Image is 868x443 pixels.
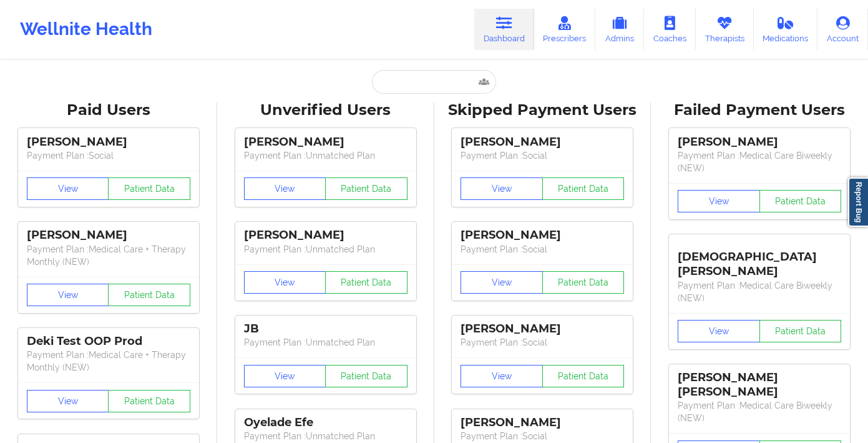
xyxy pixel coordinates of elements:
[678,399,841,424] p: Payment Plan : Medical Care Biweekly (NEW)
[27,349,190,374] p: Payment Plan : Medical Care + Therapy Monthly (NEW)
[244,430,407,442] p: Payment Plan : Unmatched Plan
[759,320,842,342] button: Patient Data
[244,365,326,387] button: View
[461,322,624,336] div: [PERSON_NAME]
[108,284,190,306] button: Patient Data
[461,416,624,430] div: [PERSON_NAME]
[461,243,624,256] p: Payment Plan : Social
[461,430,624,442] p: Payment Plan : Social
[27,149,190,162] p: Payment Plan : Social
[244,322,407,336] div: JB
[9,101,208,120] div: Paid Users
[461,135,624,149] div: [PERSON_NAME]
[244,228,407,242] div: [PERSON_NAME]
[244,149,407,162] p: Payment Plan : Unmatched Plan
[244,135,407,149] div: [PERSON_NAME]
[27,135,190,149] div: [PERSON_NAME]
[27,177,109,200] button: View
[817,9,868,50] a: Account
[678,190,760,212] button: View
[226,101,426,120] div: Unverified Users
[27,243,190,268] p: Payment Plan : Medical Care + Therapy Monthly (NEW)
[678,371,841,399] div: [PERSON_NAME] [PERSON_NAME]
[108,390,190,412] button: Patient Data
[461,336,624,349] p: Payment Plan : Social
[678,149,841,174] p: Payment Plan : Medical Care Biweekly (NEW)
[325,365,407,387] button: Patient Data
[754,9,818,50] a: Medications
[848,177,868,227] a: Report Bug
[27,334,190,349] div: Deki Test OOP Prod
[678,320,760,342] button: View
[461,149,624,162] p: Payment Plan : Social
[244,177,326,200] button: View
[696,9,754,50] a: Therapists
[678,135,841,149] div: [PERSON_NAME]
[461,271,543,294] button: View
[542,271,625,294] button: Patient Data
[325,177,407,200] button: Patient Data
[644,9,696,50] a: Coaches
[534,9,596,50] a: Prescribers
[461,177,543,200] button: View
[108,177,190,200] button: Patient Data
[461,228,624,242] div: [PERSON_NAME]
[244,336,407,349] p: Payment Plan : Unmatched Plan
[27,284,109,306] button: View
[461,365,543,387] button: View
[678,241,841,279] div: [DEMOGRAPHIC_DATA][PERSON_NAME]
[325,271,407,294] button: Patient Data
[678,279,841,304] p: Payment Plan : Medical Care Biweekly (NEW)
[542,365,625,387] button: Patient Data
[542,177,625,200] button: Patient Data
[443,101,643,120] div: Skipped Payment Users
[27,228,190,242] div: [PERSON_NAME]
[27,390,109,412] button: View
[660,101,859,120] div: Failed Payment Users
[244,271,326,294] button: View
[244,416,407,430] div: Oyelade Efe
[759,190,842,212] button: Patient Data
[244,243,407,256] p: Payment Plan : Unmatched Plan
[474,9,534,50] a: Dashboard
[595,9,644,50] a: Admins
